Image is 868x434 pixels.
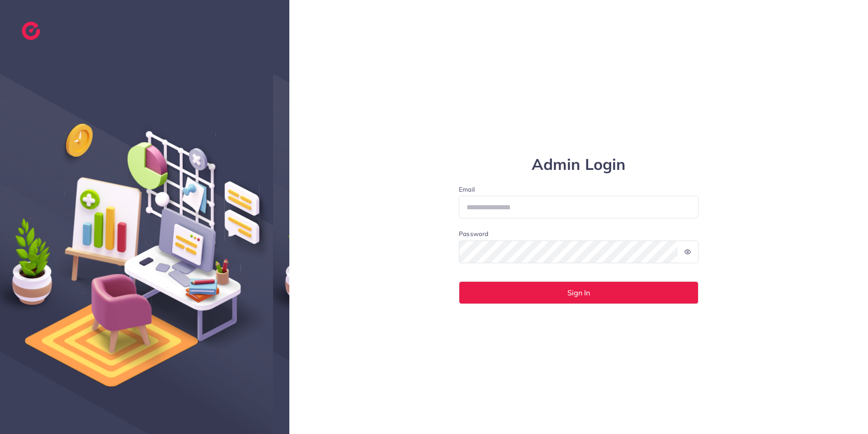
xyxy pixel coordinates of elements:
[459,185,698,194] label: Email
[459,155,698,174] h1: Admin Login
[22,22,40,40] img: logo
[567,289,590,296] span: Sign In
[459,281,698,304] button: Sign In
[459,229,488,238] label: Password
